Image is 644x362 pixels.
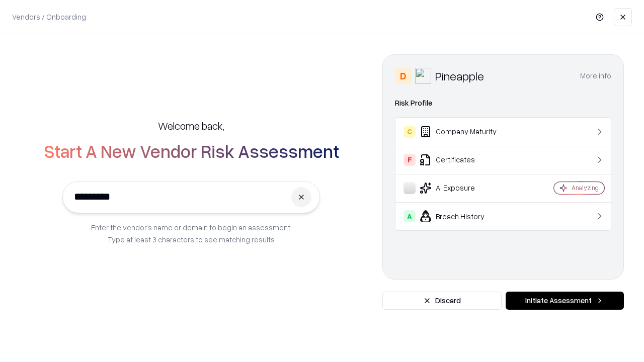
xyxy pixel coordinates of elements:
[572,184,599,192] div: Analyzing
[404,126,524,138] div: Company Maturity
[506,292,624,310] button: Initiate Assessment
[395,68,411,84] div: D
[382,292,502,310] button: Discard
[158,119,224,133] h5: Welcome back,
[404,182,524,194] div: AI Exposure
[415,68,431,84] img: Pineapple
[44,141,339,161] h2: Start A New Vendor Risk Assessment
[404,210,524,222] div: Breach History
[580,67,611,85] button: More info
[12,12,86,22] p: Vendors / Onboarding
[404,154,416,166] div: F
[404,126,416,138] div: C
[435,68,484,84] div: Pineapple
[395,97,611,109] div: Risk Profile
[404,210,416,222] div: A
[91,221,292,245] p: Enter the vendor’s name or domain to begin an assessment. Type at least 3 characters to see match...
[404,154,524,166] div: Certificates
